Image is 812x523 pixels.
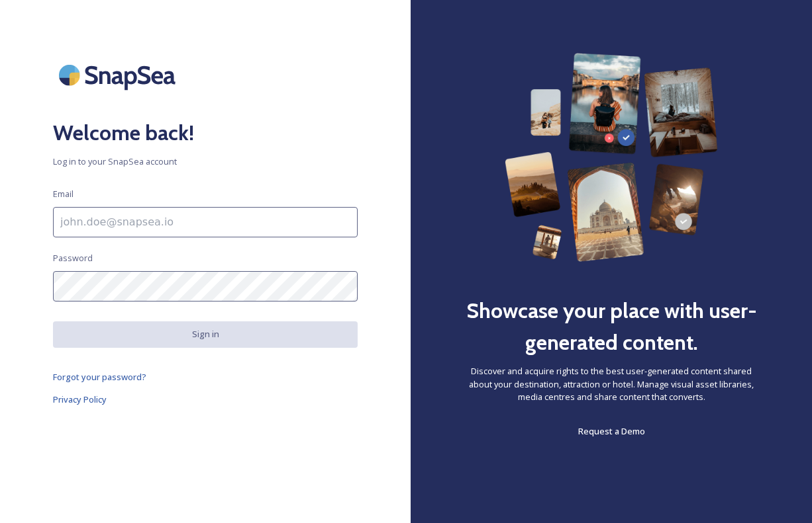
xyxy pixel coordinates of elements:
[53,155,358,168] span: Log in to your SnapSea account
[53,117,358,149] h2: Welcome back!
[53,391,358,407] a: Privacy Policy
[53,369,358,385] a: Forgot your password?
[53,252,93,264] span: Password
[464,365,759,403] span: Discover and acquire rights to the best user-generated content shared about your destination, att...
[505,53,719,262] img: 63b42ca75bacad526042e722_Group%20154-p-800.png
[53,53,185,97] img: SnapSea Logo
[53,321,358,347] button: Sign in
[53,371,146,383] span: Forgot your password?
[53,188,74,200] span: Email
[464,295,759,358] h2: Showcase your place with user-generated content.
[53,393,107,405] span: Privacy Policy
[53,207,358,237] input: john.doe@snapsea.io
[578,423,645,439] a: Request a Demo
[578,425,645,437] span: Request a Demo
